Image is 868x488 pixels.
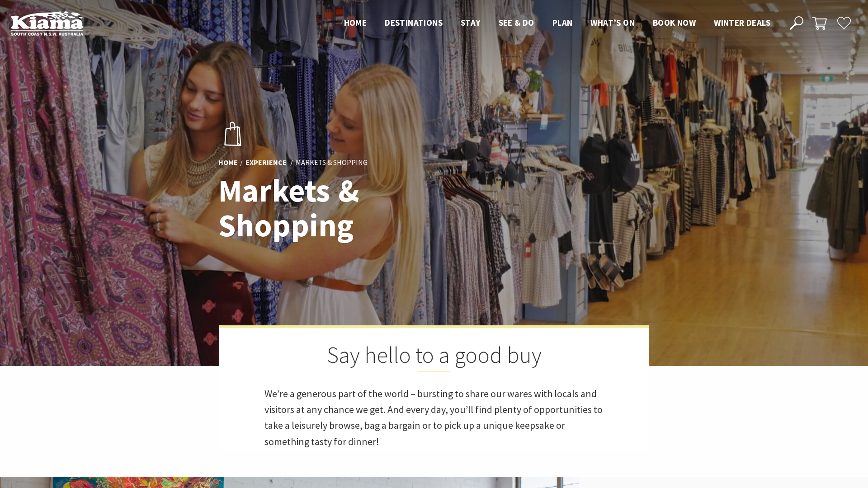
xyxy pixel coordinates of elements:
[499,17,534,28] span: See & Do
[264,386,604,450] p: We’re a generous part of the world – bursting to share our wares with locals and visitors at any ...
[218,174,474,243] h1: Markets & Shopping
[461,17,481,28] span: Stay
[245,158,287,168] a: Experience
[11,11,83,36] img: Kiama Logo
[296,157,368,169] li: Markets & Shopping
[590,17,635,28] span: What’s On
[335,16,779,31] nav: Main Menu
[653,17,696,28] span: Book now
[344,17,367,28] span: Home
[385,17,443,28] span: Destinations
[218,158,238,168] a: Home
[264,342,604,372] h2: Say hello to a good buy
[714,17,770,28] span: Winter Deals
[552,17,573,28] span: Plan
